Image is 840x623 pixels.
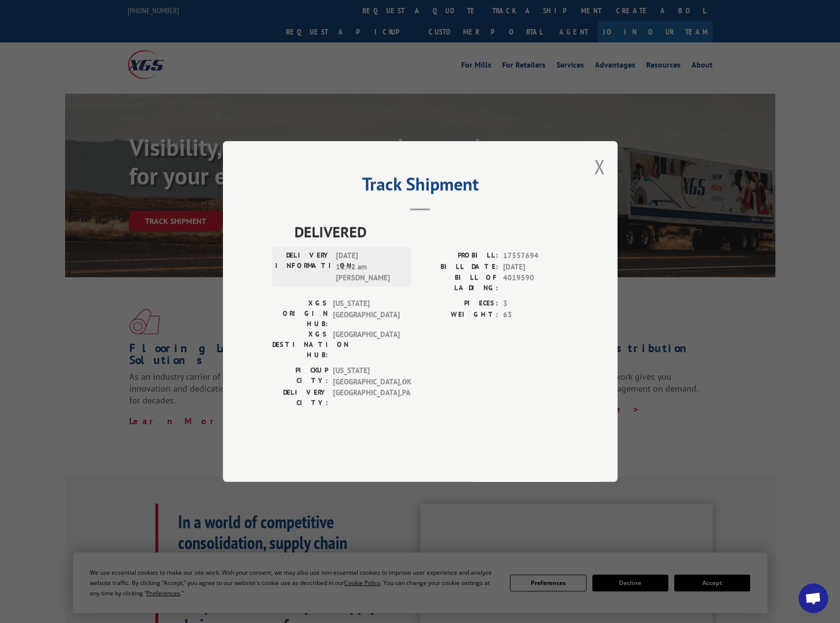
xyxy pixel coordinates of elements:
[420,272,498,293] label: BILL OF LADING:
[272,177,568,196] h2: Track Shipment
[420,309,498,321] label: WEIGHT:
[503,309,568,321] span: 63
[503,261,568,273] span: [DATE]
[275,250,331,284] label: DELIVERY INFORMATION:
[420,250,498,261] label: PROBILL:
[272,298,328,329] label: XGS ORIGIN HUB:
[333,387,400,408] span: [GEOGRAPHIC_DATA] , PA
[503,272,568,293] span: 4019590
[503,250,568,261] span: 17557694
[594,153,605,180] button: Close modal
[333,365,400,387] span: [US_STATE][GEOGRAPHIC_DATA] , OK
[294,220,568,243] span: DELIVERED
[799,584,828,613] div: Open chat
[333,298,400,329] span: [US_STATE][GEOGRAPHIC_DATA]
[503,298,568,309] span: 3
[272,387,328,408] label: DELIVERY CITY:
[272,329,328,360] label: XGS DESTINATION HUB:
[336,250,402,284] span: [DATE] 11:42 am [PERSON_NAME]
[333,329,400,360] span: [GEOGRAPHIC_DATA]
[272,365,328,387] label: PICKUP CITY:
[420,261,498,273] label: BILL DATE:
[420,298,498,309] label: PIECES:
